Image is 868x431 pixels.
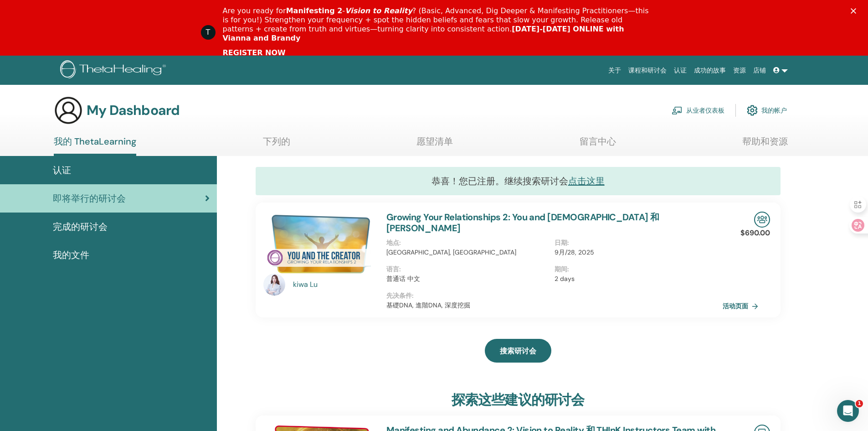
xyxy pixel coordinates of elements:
i: Vision to Reality [345,6,412,15]
p: 语言 : [386,265,549,274]
p: 基礎DNA, 進階DNA, 深度挖掘 [386,301,723,310]
p: 9月/28, 2025 [555,248,717,257]
a: 课程和研讨会 [625,62,670,79]
a: Growing Your Relationships 2: You and [DEMOGRAPHIC_DATA] 和 [PERSON_NAME] [386,211,659,234]
h3: My Dashboard [87,102,180,119]
img: generic-user-icon.jpg [54,96,83,125]
p: $690.00 [740,228,770,239]
a: 关于 [605,62,625,79]
a: 从业者仪表板 [672,100,724,120]
a: REGISTER NOW [223,48,286,58]
img: Growing Your Relationships 2: You and God [263,212,375,276]
div: Profile image for ThetaHealing [201,25,216,40]
img: In-Person Seminar [754,212,770,228]
a: 我的帐户 [747,100,787,120]
p: 日期 : [555,238,717,248]
span: 认证 [53,163,71,177]
h3: 探索这些建议的研讨会 [452,392,585,408]
span: 即将举行的研讨会 [53,192,126,205]
div: Are you ready for - ? (Basic, Advanced, Dig Deeper & Manifesting Practitioners—this is for you!) ... [223,6,653,43]
a: 留言中心 [580,136,616,154]
b: Manifesting 2 [286,6,343,15]
img: logo.png [60,60,169,81]
p: [GEOGRAPHIC_DATA], [GEOGRAPHIC_DATA] [386,248,549,257]
img: chalkboard-teacher.svg [672,106,683,114]
a: 认证 [670,62,690,79]
span: 完成的研讨会 [53,220,108,234]
p: 2 days [555,274,717,284]
span: 搜索研讨会 [500,346,536,356]
span: 我的文件 [53,248,89,262]
a: 店铺 [750,62,770,79]
span: 1 [856,400,863,407]
img: cog.svg [747,103,758,118]
p: 地点 : [386,238,549,248]
a: 愿望清单 [416,136,453,154]
p: 先决条件 : [386,291,723,301]
iframe: Intercom live chat [837,400,859,422]
a: 成功的故事 [690,62,729,79]
div: Close [851,8,860,14]
a: 点击这里 [568,175,605,187]
div: 恭喜！您已注册。继续搜索研讨会 [256,167,781,195]
a: 资源 [729,62,750,79]
b: [DATE]-[DATE] ONLINE with Vianna and Brandy [223,25,624,42]
a: 我的 ThetaLearning [54,136,136,156]
p: 期间 : [555,265,717,274]
a: 下列的 [263,136,290,154]
a: kiwa Lu [293,279,377,290]
a: 活动页面 [723,299,762,313]
a: 搜索研讨会 [485,339,551,363]
img: default.jpg [263,274,285,296]
a: 帮助和资源 [742,136,788,154]
p: 普通话 中文 [386,274,549,284]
